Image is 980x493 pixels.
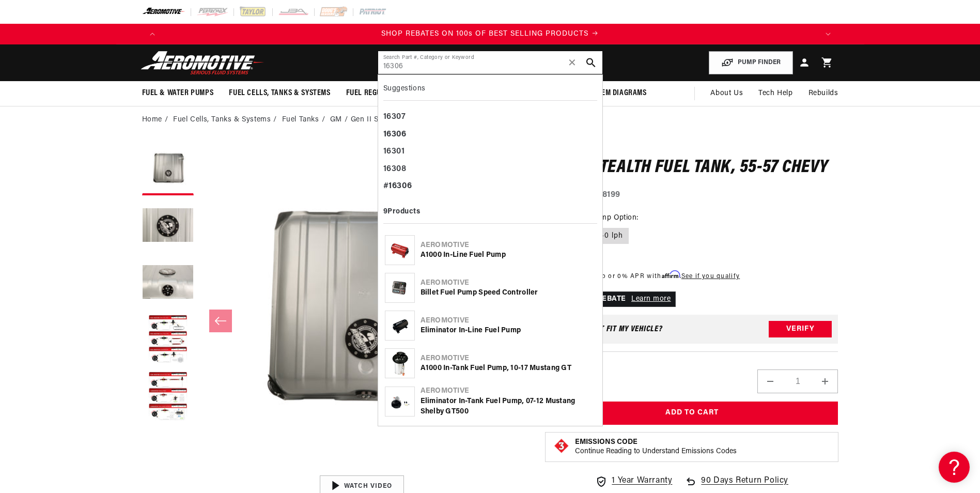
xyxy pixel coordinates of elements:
[330,114,342,126] a: GM
[801,81,846,106] summary: Rebuilds
[421,288,596,298] div: Billet Fuel Pump Speed Controller
[142,114,162,126] a: Home
[586,88,647,99] span: System Diagrams
[421,240,596,251] div: Aeromotive
[710,89,743,97] span: About Us
[383,143,597,161] div: 16301
[381,30,588,38] span: SHOP REBATES ON 100s OF BEST SELLING PRODUCTS
[142,114,838,126] nav: breadcrumbs
[173,114,279,126] li: Fuel Cells, Tanks & Systems
[383,130,407,138] b: 16306
[383,178,597,195] div: #
[209,310,232,332] button: Slide left
[385,240,414,260] img: A1000 In-Line Fuel Pump
[751,81,800,106] summary: Tech Help
[163,28,818,40] div: Announcement
[385,316,414,336] img: Eliminator In-Line Fuel Pump
[662,271,680,279] span: Affirm
[599,191,620,199] strong: 18199
[580,51,602,74] button: search button
[138,51,267,75] img: Aeromotive
[134,81,222,105] summary: Fuel & Water Pumps
[142,144,194,195] button: Load image 1 in gallery view
[552,325,663,333] div: Does This part fit My vehicle?
[221,81,338,105] summary: Fuel Cells, Tanks & Systems
[681,273,740,280] a: See if you qualify - Learn more about Affirm Financing (opens in modal)
[388,182,412,190] b: 16306
[383,80,597,101] div: Suggestions
[709,51,793,74] button: PUMP FINDER
[808,88,838,99] span: Rebuilds
[589,228,629,244] label: 340 lph
[578,81,655,105] summary: System Diagrams
[142,24,163,44] button: Translation missing: en.sections.announcements.previous_announcement
[568,54,577,71] span: ✕
[546,271,740,281] p: Starting at /mo or 0% APR with .
[595,474,672,488] a: 1 Year Warranty
[421,278,596,288] div: Aeromotive
[546,189,838,202] div: Part Number:
[421,386,596,396] div: Aeromotive
[546,402,838,425] button: Add to Cart
[229,88,330,99] span: Fuel Cells, Tanks & Systems
[575,438,737,456] button: Emissions CodeContinue Reading to Understand Emissions Codes
[758,88,792,99] span: Tech Help
[351,114,482,126] li: Gen II Stealth Fuel Tank, 55-57 Chevy
[553,438,570,454] img: Emissions code
[631,295,671,303] a: Learn more
[421,316,596,326] div: Aeromotive
[421,363,596,374] div: A1000 In-Tank Fuel Pump, 10-17 Mustang GT
[575,438,637,446] strong: Emissions Code
[383,161,597,178] div: 16308
[338,81,414,105] summary: Fuel Regulators
[282,114,319,126] a: Fuel Tanks
[703,81,751,106] a: About Us
[385,278,414,298] img: Billet Fuel Pump Speed Controller
[142,88,214,99] span: Fuel & Water Pumps
[116,24,864,44] slideshow-component: Translation missing: en.sections.announcements.announcement_bar
[163,28,818,40] div: 3 of 4
[142,257,194,309] button: Load image 3 in gallery view
[575,447,737,456] p: Continue Reading to Understand Emissions Codes
[385,392,414,411] img: Eliminator In-Tank Fuel Pump, 07-12 Mustang Shelby GT500
[163,28,818,40] a: SHOP REBATES ON 100s OF BEST SELLING PRODUCTS
[383,109,597,126] div: 16307
[421,396,596,417] div: Eliminator In-Tank Fuel Pump, 07-12 Mustang Shelby GT500
[818,24,838,44] button: Translation missing: en.sections.announcements.next_announcement
[546,160,838,176] h1: Gen II Stealth Fuel Tank, 55-57 Chevy
[383,208,421,215] b: 9 Products
[612,474,672,488] span: 1 Year Warranty
[142,314,194,366] button: Load image 4 in gallery view
[378,51,602,74] input: Search by Part Number, Category or Keyword
[390,349,409,378] img: A1000 In-Tank Fuel Pump, 10-17 Mustang GT
[346,88,407,99] span: Fuel Regulators
[421,353,596,364] div: Aeromotive
[421,326,596,336] div: Eliminator In-Line Fuel Pump
[769,321,832,337] button: Verify
[142,371,194,423] button: Load image 5 in gallery view
[421,250,596,260] div: A1000 In-Line Fuel Pump
[142,201,194,252] button: Load image 2 in gallery view
[546,291,676,307] p: $50 MAIL-IN REBATE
